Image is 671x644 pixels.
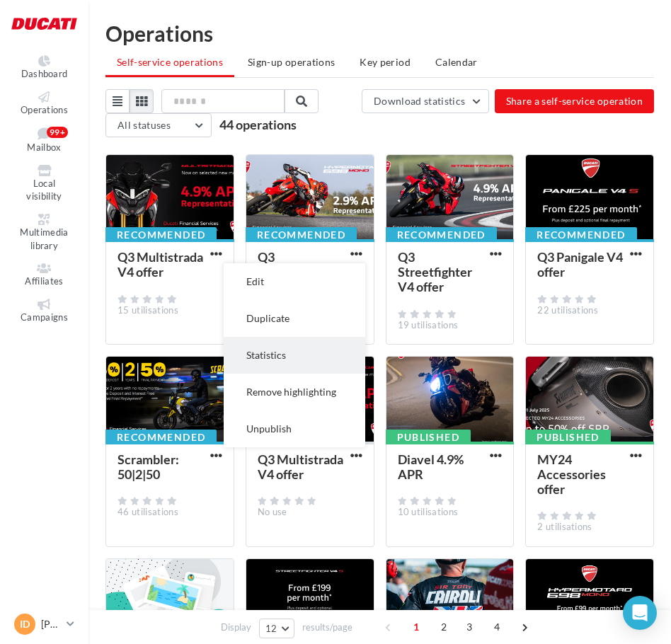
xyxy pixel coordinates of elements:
[623,596,657,630] div: Open Intercom Messenger
[219,117,297,132] span: 44 operations
[11,611,77,638] a: ID [PERSON_NAME]
[26,178,62,202] span: Local visibility
[386,227,497,243] div: Recommended
[117,119,171,131] span: All statuses
[537,249,623,280] div: Q3 Panigale V4 offer
[11,211,77,254] a: Multimedia library
[398,452,464,482] div: Diavel 4.9% APR
[117,506,178,517] span: 46 utilisations
[25,275,63,287] span: Affiliates
[105,113,212,137] button: All statuses
[20,617,30,631] span: ID
[360,56,411,68] span: Key period
[398,506,459,517] span: 10 utilisations
[374,95,466,107] span: Download statistics
[41,617,61,631] p: [PERSON_NAME]
[117,304,178,316] span: 15 utilisations
[20,226,68,251] span: Multimedia library
[27,142,61,154] span: Mailbox
[362,89,489,113] button: Download statistics
[259,619,295,638] button: 12
[21,311,68,323] span: Campaigns
[105,23,654,44] div: Operations
[435,56,478,68] span: Calendar
[495,89,655,113] button: Share a self-service operation
[258,452,343,482] div: Q3 Multistrada V4 offer
[398,319,459,330] span: 19 utilisations
[246,227,357,243] div: Recommended
[537,452,606,497] div: MY24 Accessories offer
[11,296,77,326] a: Campaigns
[398,249,472,294] div: Q3 Streetfighter V4 offer
[117,249,203,280] div: Q3 Multistrada V4 offer
[525,227,636,243] div: Recommended
[117,452,179,482] div: Scrambler: 50|2|50
[105,227,217,243] div: Recommended
[302,621,352,634] span: results/page
[224,410,365,447] button: Unpublish
[224,300,365,337] button: Duplicate
[537,304,598,316] span: 22 utilisations
[224,263,365,300] button: Edit
[537,521,592,532] span: 2 utilisations
[258,506,287,517] span: No use
[11,162,77,205] a: Local visibility
[265,623,277,634] span: 12
[248,56,335,68] span: Sign-up operations
[21,104,68,115] span: Operations
[11,124,77,156] a: Mailbox 99+
[11,88,77,119] a: Operations
[21,68,68,79] span: Dashboard
[11,52,77,83] a: Dashboard
[47,127,68,138] div: 99+
[405,616,428,638] span: 1
[224,337,365,374] button: Statistics
[432,616,455,638] span: 2
[486,616,508,638] span: 4
[224,374,365,410] button: Remove highlighting
[458,616,481,638] span: 3
[105,430,217,445] div: Recommended
[11,260,77,290] a: Affiliates
[386,430,471,445] div: Published
[221,621,251,634] span: Display
[258,249,335,294] div: Q3 Hypermotard 698 Offer
[525,430,611,445] div: Published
